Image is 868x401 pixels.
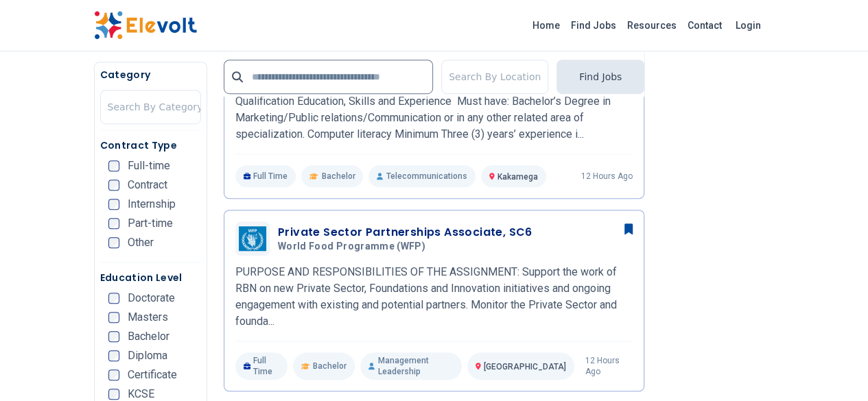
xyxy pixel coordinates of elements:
[108,389,119,400] input: KCSE
[682,14,727,36] a: Contact
[727,12,769,39] a: Login
[235,264,633,330] p: PURPOSE AND RESPONSIBILITIES OF THE ASSIGNMENT: Support the work of RBN on new Private Sector, Fo...
[235,93,633,143] p: Qualification Education, Skills and Experience Must have: Bachelor’s Degree in Marketing/Public r...
[622,14,682,36] a: Resources
[235,352,288,380] p: Full Time
[94,11,197,40] img: Elevolt
[235,165,296,187] p: Full Time
[235,51,633,187] a: Mount Kenya University MKUStudent Recruitment Officers 3 Posts[GEOGRAPHIC_DATA] MKUQualification ...
[108,293,119,304] input: Doctorate
[278,224,532,241] h3: Private Sector Partnerships Associate, SC6
[128,312,168,323] span: Masters
[360,352,462,380] p: Management Leadership
[100,68,201,82] h5: Category
[128,389,154,400] span: KCSE
[108,199,119,210] input: Internship
[527,14,565,36] a: Home
[313,361,347,372] span: Bachelor
[278,241,425,253] span: World Food Programme (WFP)
[128,180,167,191] span: Contract
[585,355,633,377] p: 12 hours ago
[368,165,475,187] p: Telecommunications
[799,335,868,401] iframe: Chat Widget
[108,160,119,171] input: Full-time
[497,172,538,182] span: Kakamega
[108,180,119,191] input: Contract
[239,226,266,252] img: World Food Programme (WFP)
[108,237,119,248] input: Other
[108,369,119,380] input: Certificate
[128,218,173,229] span: Part-time
[484,362,566,372] span: [GEOGRAPHIC_DATA]
[108,312,119,323] input: Masters
[128,237,154,248] span: Other
[128,293,175,304] span: Doctorate
[100,138,201,152] h5: Contract Type
[565,14,622,36] a: Find Jobs
[128,331,169,342] span: Bachelor
[108,331,119,342] input: Bachelor
[128,160,170,171] span: Full-time
[128,369,177,380] span: Certificate
[235,221,633,380] a: World Food Programme (WFP)Private Sector Partnerships Associate, SC6World Food Programme (WFP)PUR...
[108,218,119,229] input: Part-time
[108,350,119,361] input: Diploma
[128,350,167,361] span: Diploma
[556,60,644,94] button: Find Jobs
[100,271,201,284] h5: Education Level
[321,171,355,182] span: Bachelor
[581,171,633,182] p: 12 hours ago
[128,199,176,210] span: Internship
